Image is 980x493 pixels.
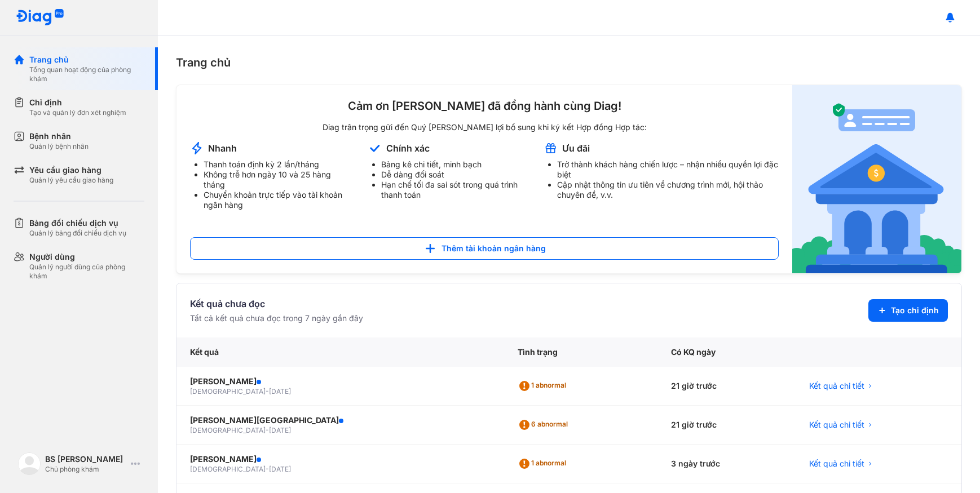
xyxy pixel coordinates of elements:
[562,142,590,154] div: Ưu đãi
[29,131,89,142] div: Bệnh nhân
[657,445,796,483] div: 3 ngày trước
[544,141,558,155] img: account-announcement
[208,142,237,154] div: Nhanh
[190,141,204,155] img: account-announcement
[792,85,961,273] img: account-announcement
[657,337,796,367] div: Có KQ ngày
[29,165,113,176] div: Yêu cầu giao hàng
[204,190,354,210] li: Chuyển khoản trực tiếp vào tài khoản ngân hàng
[29,176,113,185] div: Quản lý yêu cầu giao hàng
[29,217,126,229] div: Bảng đối chiếu dịch vụ
[504,337,657,367] div: Tình trạng
[368,141,382,155] img: account-announcement
[386,142,430,154] div: Chính xác
[45,454,126,465] div: BS [PERSON_NAME]
[18,452,41,475] img: logo
[381,170,530,180] li: Dễ dàng đối soát
[518,416,572,434] div: 6 abnormal
[657,367,796,406] div: 21 giờ trước
[809,380,864,392] span: Kết quả chi tiết
[204,159,354,170] li: Thanh toán định kỳ 2 lần/tháng
[266,387,269,396] span: -
[190,297,363,310] div: Kết quả chưa đọc
[29,54,144,65] div: Trang chủ
[868,299,948,322] button: Tạo chỉ định
[657,406,796,445] div: 21 giờ trước
[269,387,291,396] span: [DATE]
[266,426,269,434] span: -
[266,465,269,473] span: -
[29,97,126,108] div: Chỉ định
[557,180,779,200] li: Cập nhật thông tin ưu tiên về chương trình mới, hội thảo chuyên đề, v.v.
[269,465,291,473] span: [DATE]
[29,229,126,238] div: Quản lý bảng đối chiếu dịch vụ
[190,454,491,465] div: [PERSON_NAME]
[190,237,779,260] button: Thêm tài khoản ngân hàng
[176,337,504,367] div: Kết quả
[190,465,266,473] span: [DEMOGRAPHIC_DATA]
[29,108,126,117] div: Tạo và quản lý đơn xét nghiệm
[891,305,939,316] span: Tạo chỉ định
[190,99,779,113] div: Cảm ơn [PERSON_NAME] đã đồng hành cùng Diag!
[518,455,571,473] div: 1 abnormal
[29,263,144,281] div: Quản lý người dùng của phòng khám
[381,159,530,170] li: Bảng kê chi tiết, minh bạch
[176,54,962,71] div: Trang chủ
[518,377,571,395] div: 1 abnormal
[809,419,864,430] span: Kết quả chi tiết
[190,415,491,426] div: [PERSON_NAME][GEOGRAPHIC_DATA]
[190,387,266,396] span: [DEMOGRAPHIC_DATA]
[269,426,291,434] span: [DATE]
[29,65,144,83] div: Tổng quan hoạt động của phòng khám
[381,180,530,200] li: Hạn chế tối đa sai sót trong quá trình thanh toán
[190,313,363,324] div: Tất cả kết quả chưa đọc trong 7 ngày gần đây
[29,142,89,151] div: Quản lý bệnh nhân
[204,170,354,190] li: Không trễ hơn ngày 10 và 25 hàng tháng
[29,251,144,263] div: Người dùng
[190,376,491,387] div: [PERSON_NAME]
[45,465,126,474] div: Chủ phòng khám
[190,122,779,132] div: Diag trân trọng gửi đến Quý [PERSON_NAME] lợi bổ sung khi ký kết Hợp đồng Hợp tác:
[190,426,266,434] span: [DEMOGRAPHIC_DATA]
[809,458,864,469] span: Kết quả chi tiết
[16,9,64,26] img: logo
[557,159,779,180] li: Trở thành khách hàng chiến lược – nhận nhiều quyền lợi đặc biệt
